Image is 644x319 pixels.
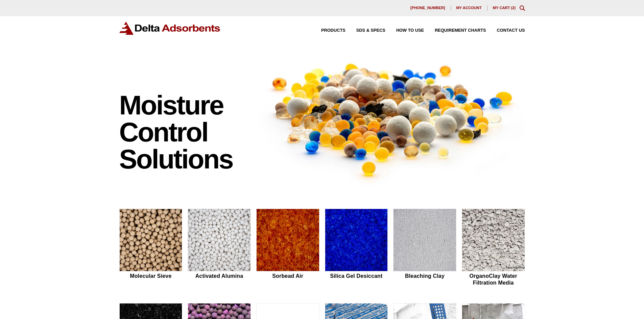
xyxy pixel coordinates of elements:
[456,6,482,10] span: My account
[325,209,388,287] a: Silica Gel Desiccant
[119,273,183,279] h2: Molecular Sieve
[512,6,514,10] span: 2
[493,6,516,10] a: My Cart (2)
[119,209,183,287] a: Molecular Sieve
[256,273,319,279] h2: Sorbead Air
[497,28,525,33] span: Contact Us
[345,28,385,33] a: SDS & SPECS
[486,28,525,33] a: Contact Us
[119,92,250,173] h1: Moisture Control Solutions
[435,28,486,33] span: Requirement Charts
[321,28,345,33] span: Products
[424,28,486,33] a: Requirement Charts
[410,6,445,10] span: [PHONE_NUMBER]
[356,28,385,33] span: SDS & SPECS
[393,209,456,287] a: Bleaching Clay
[310,28,345,33] a: Products
[188,273,251,279] h2: Activated Alumina
[462,273,525,286] h2: OrganoClay Water Filtration Media
[451,5,487,11] a: My account
[188,209,251,287] a: Activated Alumina
[520,5,525,11] div: Toggle Modal Content
[462,209,525,287] a: OrganoClay Water Filtration Media
[256,209,319,287] a: Sorbead Air
[119,22,221,35] img: Delta Adsorbents
[385,28,424,33] a: How to Use
[405,5,451,11] a: [PHONE_NUMBER]
[256,51,525,187] img: Image
[393,273,456,279] h2: Bleaching Clay
[325,273,388,279] h2: Silica Gel Desiccant
[396,28,424,33] span: How to Use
